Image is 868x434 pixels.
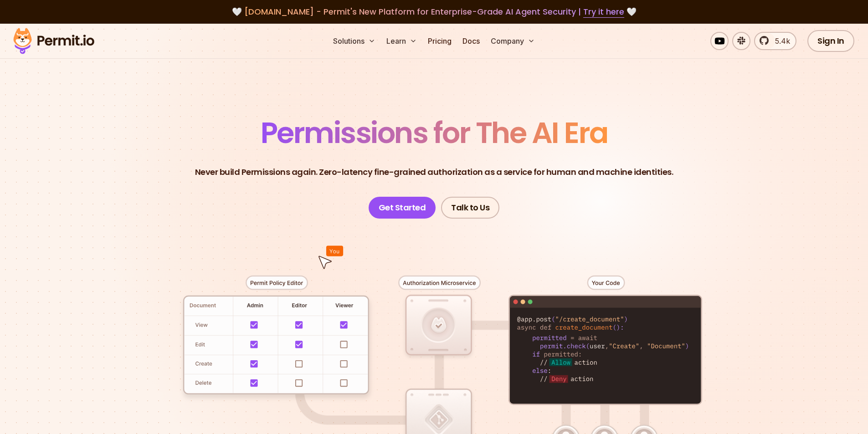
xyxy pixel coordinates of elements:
span: [DOMAIN_NAME] - Permit's New Platform for Enterprise-Grade AI Agent Security | [244,6,624,17]
a: Docs [459,32,483,50]
button: Solutions [329,32,379,50]
img: Permit logo [9,26,98,56]
a: Pricing [424,32,455,50]
a: Talk to Us [441,197,499,219]
p: Never build Permissions again. Zero-latency fine-grained authorization as a service for human and... [195,166,673,179]
span: Permissions for The AI Era [261,112,608,153]
a: Get Started [369,197,436,219]
span: 5.4k [770,36,790,46]
a: 5.4k [754,32,796,50]
button: Company [487,32,539,50]
button: Learn [383,32,421,50]
a: Try it here [583,6,624,18]
a: Sign In [807,30,854,52]
div: 🤍 🤍 [22,5,846,18]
